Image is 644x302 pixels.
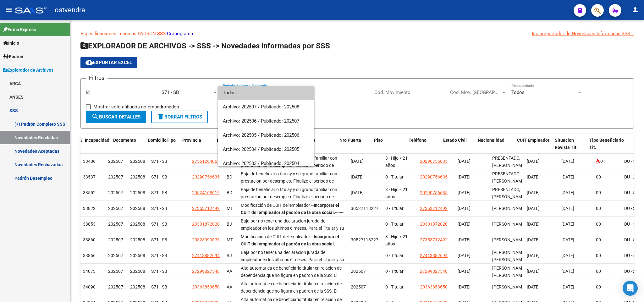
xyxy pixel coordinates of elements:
[223,86,309,100] span: Todas
[223,128,309,142] span: Archivo: 202505 / Publicado: 202506
[223,114,309,128] span: Archivo: 202506 / Publicado: 202507
[223,142,309,156] span: Archivo: 202504 / Publicado: 202505
[623,281,638,296] div: Open Intercom Messenger
[223,100,309,114] span: Archivo: 202507 / Publicado: 202508
[223,156,309,171] span: Archivo: 202503 / Publicado: 202504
